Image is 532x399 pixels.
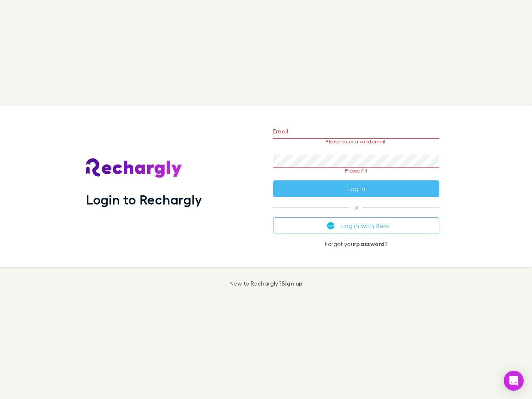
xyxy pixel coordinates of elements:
button: Log in [273,180,439,197]
a: password [356,240,384,247]
p: New to Rechargly? [229,280,303,287]
div: Open Intercom Messenger [504,371,524,391]
p: Forgot your ? [273,241,439,247]
img: Rechargly's Logo [86,158,182,178]
h1: Login to Rechargly [86,192,202,207]
a: Sign up [281,280,303,287]
button: Log in with Xero [273,217,439,234]
p: Please fill [273,168,439,174]
img: Xero's logo [327,222,335,229]
p: Please enter a valid email. [273,139,439,145]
